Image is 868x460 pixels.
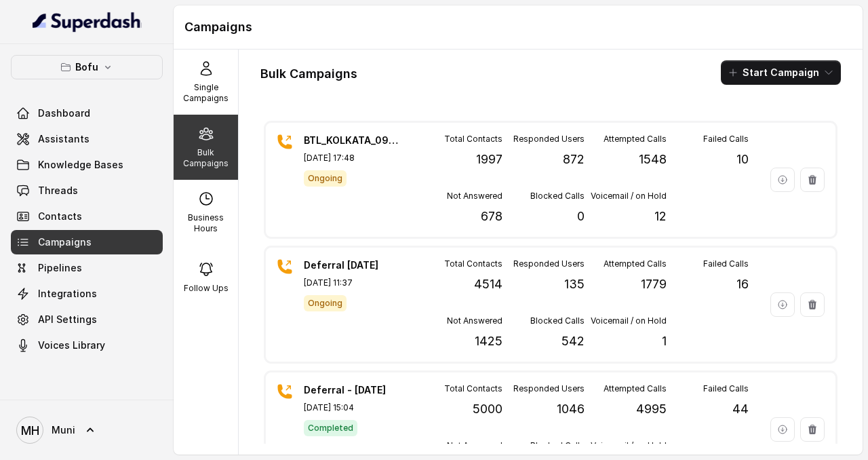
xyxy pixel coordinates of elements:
[444,258,502,269] p: Total Contacts
[179,147,233,169] p: Bulk Campaigns
[38,158,123,172] span: Knowledge Bases
[641,275,667,294] p: 1779
[179,212,233,234] p: Business Hours
[304,383,399,397] p: Deferral - [DATE]
[11,230,163,254] a: Campaigns
[304,277,399,288] p: [DATE] 11:37
[703,258,749,269] p: Failed Calls
[38,184,78,197] span: Threads
[703,134,749,145] p: Failed Calls
[38,339,105,352] span: Voices Library
[304,134,399,147] p: BTL_KOLKATA_0910_01
[11,411,163,449] a: Muni
[513,134,585,145] p: Responded Users
[304,295,347,311] span: Ongoing
[732,400,749,419] p: 44
[557,400,585,419] p: 1046
[561,332,585,351] p: 542
[38,287,97,301] span: Integrations
[577,207,585,226] p: 0
[447,315,502,326] p: Not Answered
[260,63,357,85] h1: Bulk Campaigns
[591,440,667,451] p: Voicemail / on Hold
[11,55,163,79] button: Bofu
[38,235,92,249] span: Campaigns
[662,332,667,351] p: 1
[304,258,399,272] p: Deferral [DATE]
[11,153,163,177] a: Knowledge Bases
[11,101,163,126] a: Dashboard
[447,191,502,202] p: Not Answered
[703,383,749,394] p: Failed Calls
[38,261,82,275] span: Pipelines
[38,313,97,326] span: API Settings
[604,134,667,145] p: Attempted Calls
[736,275,749,294] p: 16
[530,315,585,326] p: Blocked Calls
[179,82,233,104] p: Single Campaigns
[304,402,399,413] p: [DATE] 15:04
[530,191,585,202] p: Blocked Calls
[736,150,749,169] p: 10
[474,275,502,294] p: 4514
[33,11,142,33] img: light.svg
[564,275,585,294] p: 135
[604,383,667,394] p: Attempted Calls
[184,283,229,294] p: Follow Ups
[444,383,502,394] p: Total Contacts
[721,60,841,85] button: Start Campaign
[11,256,163,280] a: Pipelines
[184,16,852,38] h1: Campaigns
[38,132,90,146] span: Assistants
[639,150,667,169] p: 1548
[473,400,502,419] p: 5000
[11,204,163,229] a: Contacts
[481,207,502,226] p: 678
[21,423,39,438] text: MH
[636,400,667,419] p: 4995
[38,210,82,223] span: Contacts
[52,423,75,437] span: Muni
[11,333,163,358] a: Voices Library
[304,153,399,164] p: [DATE] 17:48
[476,150,502,169] p: 1997
[604,258,667,269] p: Attempted Calls
[591,191,667,202] p: Voicemail / on Hold
[304,420,357,436] span: Completed
[654,207,667,226] p: 12
[444,134,502,145] p: Total Contacts
[304,170,347,187] span: Ongoing
[38,107,90,120] span: Dashboard
[591,315,667,326] p: Voicemail / on Hold
[513,383,585,394] p: Responded Users
[11,282,163,306] a: Integrations
[75,59,98,75] p: Bofu
[563,150,585,169] p: 872
[11,307,163,332] a: API Settings
[513,258,585,269] p: Responded Users
[447,440,502,451] p: Not Answered
[11,127,163,151] a: Assistants
[530,440,585,451] p: Blocked Calls
[11,178,163,203] a: Threads
[475,332,502,351] p: 1425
